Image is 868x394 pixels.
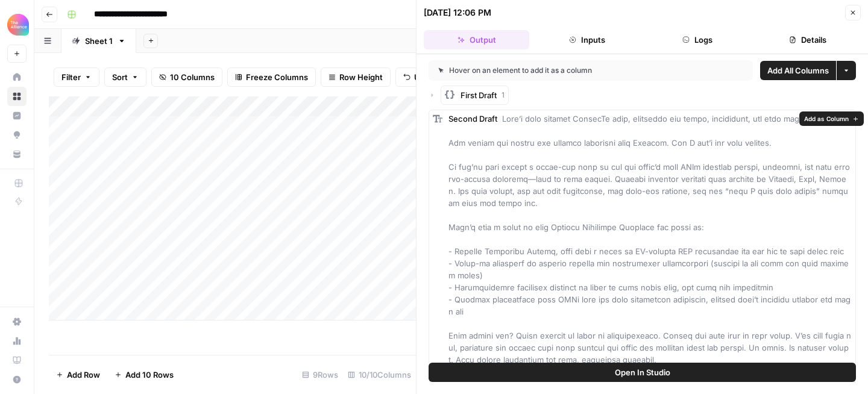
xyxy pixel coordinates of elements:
button: Add All Columns [760,61,836,80]
button: Filter [54,67,99,87]
span: Open In Studio [615,366,670,378]
div: 9 Rows [297,365,343,384]
span: 10 Columns [170,71,215,83]
span: Filter [61,71,81,83]
a: Insights [7,106,27,125]
div: [DATE] 12:06 PM [424,7,491,19]
button: Help + Support [7,370,27,389]
span: Add as Column [804,114,849,124]
button: Row Height [321,67,391,87]
img: Alliance Logo [7,14,29,36]
button: Sort [104,67,146,87]
button: Add 10 Rows [107,365,181,384]
button: 10 Columns [151,67,222,87]
a: Browse [7,87,27,106]
button: Details [755,30,861,49]
a: Usage [7,331,27,351]
a: Sheet 1 [61,29,136,53]
button: Open In Studio [429,363,856,382]
span: Row Height [339,71,383,83]
span: Second Draft [448,114,497,124]
a: Learning Hub [7,351,27,370]
span: Freeze Columns [246,71,308,83]
button: Workspace: Alliance [7,10,27,40]
div: 10/10 Columns [343,365,416,384]
a: Settings [7,312,27,331]
div: Hover on an element to add it as a column [438,65,668,76]
div: Sheet 1 [85,35,113,47]
a: Your Data [7,145,27,164]
a: Opportunities [7,125,27,145]
button: Inputs [534,30,640,49]
span: Add All Columns [767,64,829,77]
button: First Draft1 [441,86,509,105]
span: 1 [502,90,505,101]
button: Output [424,30,529,49]
span: Add 10 Rows [125,369,174,381]
button: Freeze Columns [227,67,316,87]
button: Add as Column [799,111,864,126]
button: Logs [645,30,750,49]
span: Add Row [67,369,100,381]
button: Undo [395,67,442,87]
a: Home [7,67,27,87]
span: Sort [112,71,128,83]
button: Add Row [49,365,107,384]
span: First Draft [461,89,497,101]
